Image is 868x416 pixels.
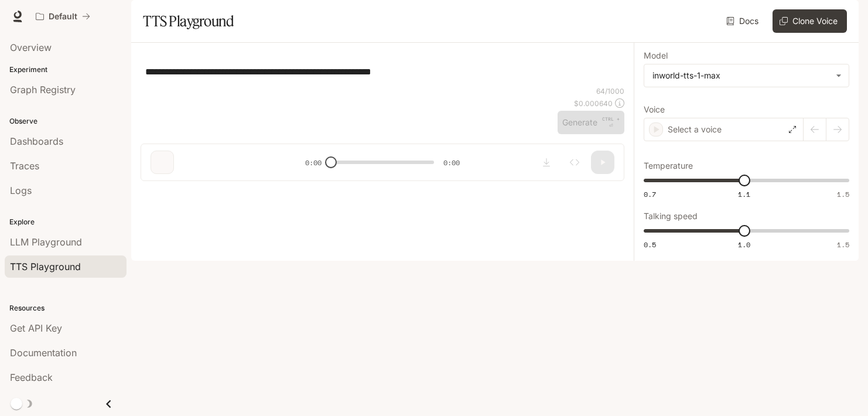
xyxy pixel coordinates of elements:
[574,98,613,108] p: $ 0.000640
[644,240,656,250] span: 0.5
[837,189,849,199] span: 1.5
[644,162,693,170] p: Temperature
[143,9,234,33] h1: TTS Playground
[738,240,750,250] span: 1.0
[30,5,95,28] button: All workspaces
[596,86,624,96] p: 64 / 1000
[644,212,698,220] p: Talking speed
[49,12,77,22] p: Default
[738,189,750,199] span: 1.1
[773,9,847,33] button: Clone Voice
[644,105,665,114] p: Voice
[724,9,763,33] a: Docs
[837,240,849,250] span: 1.5
[644,52,668,60] p: Model
[652,70,830,81] div: inworld-tts-1-max
[644,189,656,199] span: 0.7
[668,124,722,135] p: Select a voice
[644,64,849,87] div: inworld-tts-1-max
